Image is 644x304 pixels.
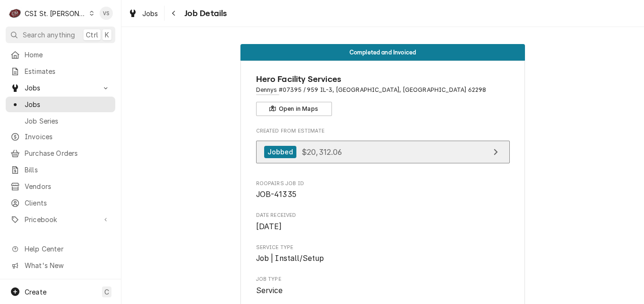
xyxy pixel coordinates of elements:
span: Date Received [256,212,510,219]
div: CSI St. [PERSON_NAME] [25,9,86,18]
span: Estimates [25,66,110,76]
span: Jobs [25,99,110,109]
div: Jobbed [264,146,297,159]
button: Search anythingCtrlK [6,27,115,43]
div: CSI St. Louis's Avatar [9,7,22,20]
span: Roopairs Job ID [256,180,510,188]
div: C [9,7,22,20]
div: Date Received [256,212,510,232]
a: Jobs [124,6,162,21]
span: $20,312.06 [302,147,342,156]
span: C [104,287,109,297]
span: Service [256,286,283,295]
span: Ctrl [86,30,98,40]
div: Created From Estimate [256,127,510,168]
div: Status [240,44,525,61]
span: Name [256,73,510,86]
a: Job Series [6,113,115,129]
div: Job Type [256,276,510,296]
a: Vendors [6,179,115,194]
button: Navigate back [166,6,182,21]
span: What's New [25,260,110,270]
span: Roopairs Job ID [256,189,510,200]
a: Estimates [6,63,115,79]
div: Client Information [256,73,510,116]
a: Go to What's New [6,258,115,273]
span: Service Type [256,253,510,264]
span: Clients [25,198,110,208]
div: Vicky Stuesse's Avatar [100,7,113,20]
span: Job Details [182,7,227,20]
span: Pricebook [25,215,96,224]
div: Roopairs Job ID [256,180,510,200]
a: Go to Pricebook [6,212,115,227]
div: Service Type [256,244,510,264]
span: Service Type [256,244,510,251]
a: Go to Help Center [6,241,115,257]
span: Completed and Invoiced [350,49,416,55]
a: Invoices [6,129,115,144]
a: Purchase Orders [6,145,115,161]
span: Job Series [25,116,110,126]
span: K [105,30,109,40]
span: Vendors [25,181,110,191]
span: Jobs [25,83,96,93]
a: Clients [6,195,115,211]
span: Job Type [256,276,510,283]
span: Search anything [23,30,75,40]
span: Address [256,86,510,94]
a: Home [6,47,115,63]
span: Help Center [25,244,110,254]
span: Job Type [256,285,510,296]
a: Go to Jobs [6,80,115,96]
span: Home [25,50,110,60]
span: Date Received [256,221,510,232]
span: Created From Estimate [256,127,510,135]
span: Invoices [25,132,110,142]
a: Bills [6,162,115,178]
span: Purchase Orders [25,148,110,158]
a: View Estimate [256,141,510,164]
div: VS [100,7,113,20]
span: Jobs [142,9,158,18]
span: Create [25,288,46,296]
span: JOB-41335 [256,190,296,199]
span: Bills [25,165,110,175]
button: Open in Maps [256,102,332,116]
span: [DATE] [256,222,282,231]
span: Job | Install/Setup [256,254,324,263]
a: Jobs [6,97,115,112]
